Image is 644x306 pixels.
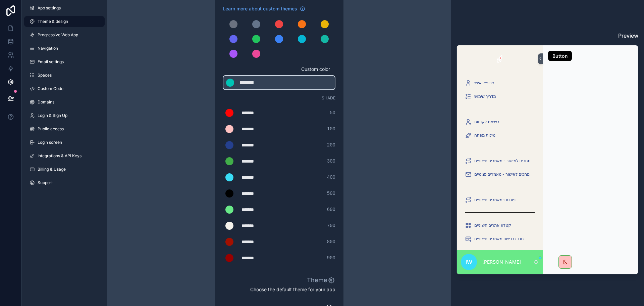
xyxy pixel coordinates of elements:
span: מחכים לאישור - מאמרים פנימיים [474,172,530,177]
a: Theme & design [24,16,105,27]
a: מחכים לאישור - מאמרים חיצוניים [461,155,539,167]
span: Theme & design [38,19,68,24]
span: Support [38,180,53,185]
div: scrollable content [457,72,543,250]
a: Custom Code [24,83,105,94]
a: מילות מפתח [461,129,539,141]
a: רשימת לקוחות [461,116,539,128]
span: Login screen [38,140,62,145]
span: Custom color [223,66,330,73]
a: App settings [24,3,105,13]
span: 200 [327,142,335,148]
a: Support [24,177,105,188]
span: Email settings [38,59,64,64]
button: Button [548,51,572,61]
a: Learn more about custom themes [223,5,305,12]
span: מילות מפתח [474,133,495,138]
span: Custom Code [38,86,63,91]
span: Spaces [38,73,52,78]
span: מרכז רכישת מאמרים חיצוניים [474,236,524,242]
span: 500 [327,190,335,197]
span: 900 [327,255,335,261]
img: App logo [493,53,506,64]
span: 700 [327,222,335,229]
span: Login & Sign Up [38,113,67,118]
a: Domains [24,97,105,107]
span: מדריך שימוש [474,94,496,99]
span: App settings [38,5,61,11]
p: Theme [307,275,335,285]
a: מדריך שימוש [461,90,539,102]
span: Integrations & API Keys [38,153,82,159]
a: Login screen [24,137,105,148]
span: 300 [327,158,335,165]
a: Public access [24,124,105,134]
h3: Preview [457,32,638,40]
span: Progressive Web App [38,32,78,38]
span: קטלוג אתרים חיצוניים [474,223,511,228]
a: Login & Sign Up [24,110,105,121]
span: Learn more about custom themes [223,5,297,12]
a: Navigation [24,43,105,54]
span: Domains [38,99,54,105]
span: 50 [330,110,335,116]
a: Integrations & API Keys [24,150,105,161]
a: Email settings [24,56,105,67]
span: רשימת לקוחות [474,119,499,125]
span: פרופיל אישי [474,80,494,86]
a: Billing & Usage [24,164,105,175]
span: 800 [327,238,335,245]
span: iw [466,258,472,266]
a: מרכז רכישת מאמרים חיצוניים [461,233,539,245]
span: פורסם-מאמרים חיצוניים [474,197,516,203]
span: 600 [327,206,335,213]
a: Progressive Web App [24,30,105,40]
a: מחכים לאישור - מאמרים פנימיים [461,168,539,180]
a: Spaces [24,70,105,81]
span: מחכים לאישור - מאמרים חיצוניים [474,158,531,164]
span: Billing & Usage [38,167,66,172]
a: קטלוג אתרים חיצוניים [461,219,539,231]
span: Public access [38,126,64,132]
span: 100 [327,126,335,132]
span: Shade [322,95,335,101]
span: Choose the default theme for your app [223,286,335,293]
span: 400 [327,174,335,181]
a: פרופיל אישי [461,77,539,89]
a: פורסם-מאמרים חיצוניים [461,194,539,206]
p: [PERSON_NAME] [482,259,521,265]
span: Navigation [38,46,58,51]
